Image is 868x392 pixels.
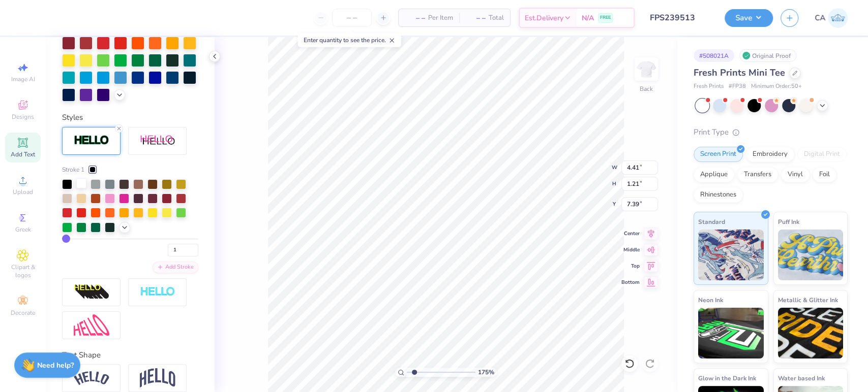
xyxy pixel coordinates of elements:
span: Top [621,263,640,270]
span: Puff Ink [778,216,799,227]
span: Water based Ink [778,373,825,383]
div: Applique [694,167,734,182]
span: Fresh Prints Mini Tee [694,67,785,79]
span: Image AI [11,75,35,83]
img: Puff Ink [778,230,844,280]
span: Standard [698,216,725,227]
div: Transfers [737,167,778,182]
span: Neon Ink [698,295,723,305]
img: Shadow [140,135,175,147]
img: Back [636,59,656,79]
img: Negative Space [140,286,175,298]
div: Screen Print [694,147,743,162]
input: Untitled Design [642,8,717,28]
img: Metallic & Glitter Ink [778,308,844,358]
input: – – [332,9,372,27]
button: Save [725,9,773,27]
div: Enter quantity to see the price. [298,33,401,47]
span: Fresh Prints [694,82,724,91]
span: Stroke 1 [62,165,84,174]
span: Clipart & logos [5,263,41,279]
span: Est. Delivery [525,13,563,23]
span: Middle [621,246,640,253]
img: Arch [140,368,175,387]
span: # FP38 [729,82,746,91]
span: CA [815,12,825,24]
span: – – [405,13,425,23]
img: Arc [74,371,109,385]
span: Glow in the Dark Ink [698,373,756,383]
span: Decorate [11,309,35,317]
span: FREE [600,14,611,21]
img: Neon Ink [698,308,764,358]
span: Per Item [428,13,453,23]
span: Add Text [11,150,35,158]
span: Upload [13,188,33,196]
div: Text Shape [62,349,198,361]
strong: Need help? [37,361,74,370]
span: Metallic & Glitter Ink [778,295,838,305]
div: # 508021A [694,49,734,62]
span: Greek [15,225,31,234]
img: Chollene Anne Aranda [828,8,848,28]
img: Standard [698,230,764,280]
div: Digital Print [797,147,847,162]
div: Foil [813,167,836,182]
div: Styles [62,112,198,123]
div: Back [640,84,653,93]
a: CA [815,8,848,28]
span: Total [489,13,504,23]
span: 175 % [478,368,494,377]
span: Designs [12,113,34,121]
div: Original Proof [739,49,796,62]
img: Stroke [74,135,109,146]
span: – – [465,13,486,23]
div: Rhinestones [694,187,743,203]
img: Free Distort [74,314,109,336]
span: Bottom [621,279,640,286]
div: Print Type [694,126,848,138]
span: Center [621,230,640,237]
div: Vinyl [781,167,810,182]
div: Embroidery [746,147,794,162]
span: Minimum Order: 50 + [751,82,802,91]
span: N/A [582,13,594,23]
img: 3d Illusion [74,284,109,300]
div: Add Stroke [153,262,198,273]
